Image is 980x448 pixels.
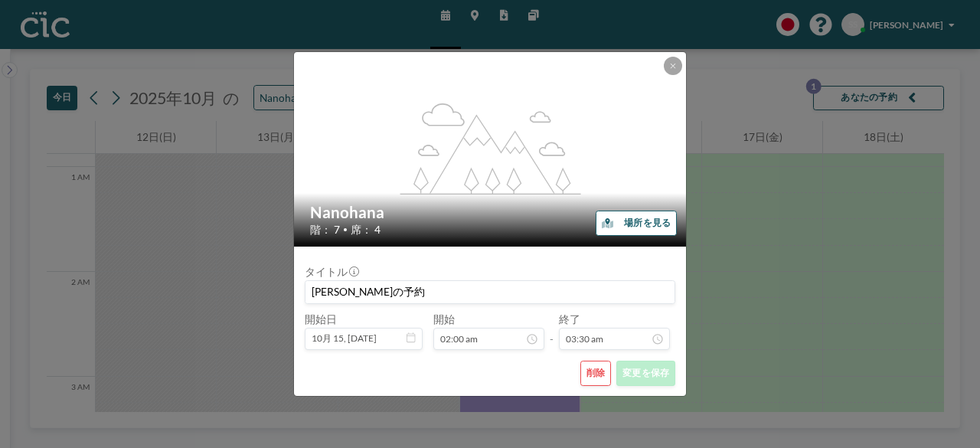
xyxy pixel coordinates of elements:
[616,361,675,386] button: 変更を保存
[559,312,580,325] label: 終了
[433,312,455,325] label: 開始
[596,211,677,236] button: 場所を見る
[351,223,381,236] span: 席： 4
[305,281,675,303] input: (タイトルなし)
[310,203,672,223] h2: Nanohana
[550,317,554,346] span: -
[580,361,611,386] button: 削除
[305,265,358,278] label: タイトル
[310,223,340,236] span: 階： 7
[305,312,337,325] label: 開始日
[343,224,348,234] span: •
